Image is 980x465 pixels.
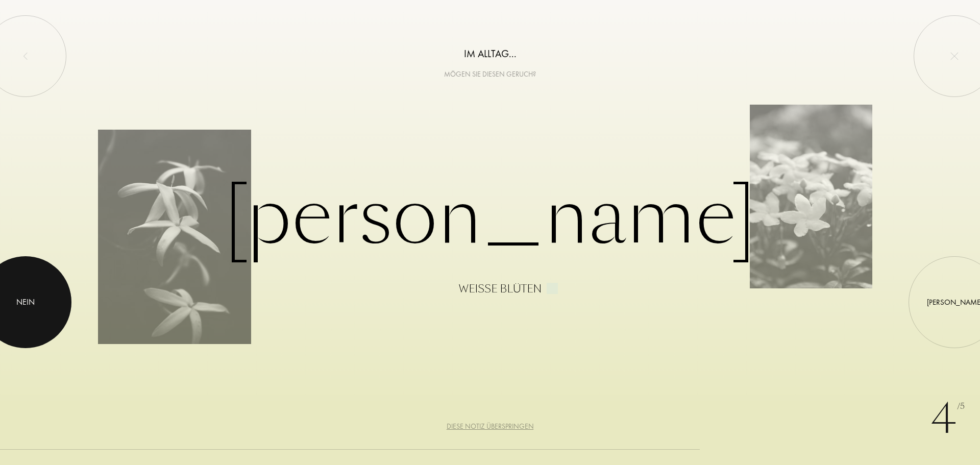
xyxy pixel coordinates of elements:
[459,283,542,295] div: Weiße Blüten
[21,52,30,60] img: left_onboard.svg
[447,421,534,432] div: Diese Notiz überspringen
[98,170,882,295] div: [PERSON_NAME]
[930,388,965,450] div: 4
[957,401,965,412] span: /5
[950,52,959,60] img: quit_onboard.svg
[16,296,35,308] div: Nein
